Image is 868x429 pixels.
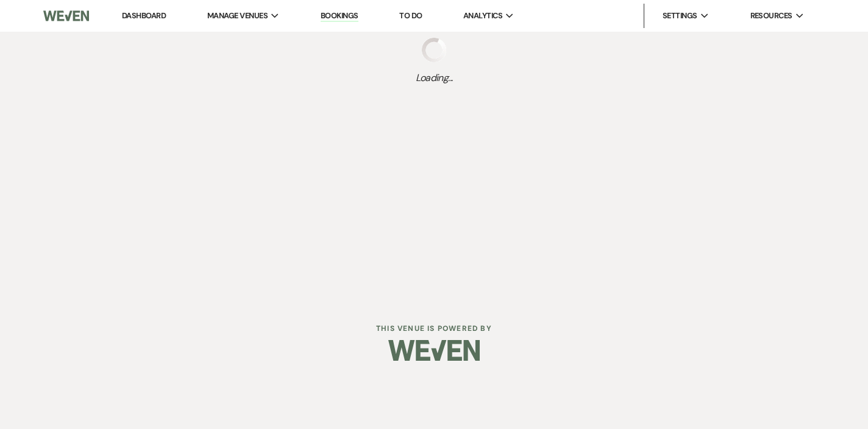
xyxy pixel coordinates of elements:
span: Manage Venues [207,10,268,22]
img: loading spinner [422,38,446,62]
img: Weven Logo [43,3,89,29]
span: Loading... [416,71,453,85]
a: Bookings [321,10,358,22]
span: Resources [750,10,792,22]
img: Weven Logo [388,329,480,372]
a: To Do [399,10,422,21]
span: Settings [663,10,697,22]
a: Dashboard [122,10,166,21]
span: Analytics [463,10,502,22]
